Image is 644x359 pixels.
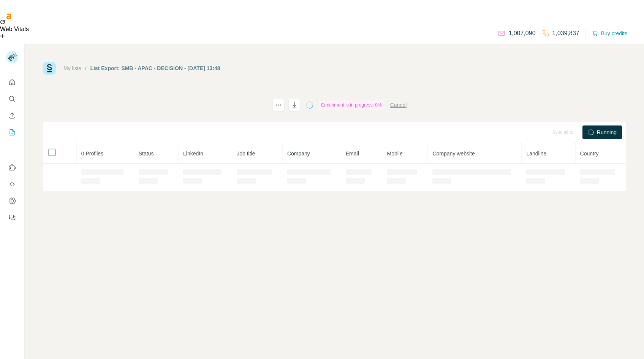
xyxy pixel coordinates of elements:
[272,99,285,111] button: actions
[387,150,402,157] span: Mobile
[183,150,203,157] span: LinkedIn
[580,150,599,157] span: Country
[81,150,103,157] span: 0 Profiles
[237,150,255,157] span: Job title
[6,161,18,174] button: Use Surfe on LinkedIn
[90,64,220,72] div: List Export: SMB - APAC - DECISION - [DATE] 13:48
[592,28,627,39] button: Buy credits
[432,150,475,157] span: Company website
[508,29,535,38] p: 1,007,090
[139,150,154,157] span: Status
[287,150,310,157] span: Company
[6,125,18,139] button: My lists
[346,150,359,157] span: Email
[43,62,56,75] img: Surfe Logo
[597,129,617,136] span: Running
[390,101,407,109] button: Cancel
[6,92,18,106] button: Search
[63,65,81,71] a: My lists
[43,99,266,111] h1: List Export: SMB - APAC - DECISION - [DATE] 13:48
[6,211,18,224] button: Feedback
[6,194,18,208] button: Dashboard
[552,29,579,38] p: 1,039,837
[319,100,384,110] div: Enrichment is in progress: 0%
[6,75,18,89] button: Quick start
[6,177,18,191] button: Use Surfe API
[6,109,18,122] button: Enrich CSV
[526,150,546,157] span: Landline
[85,64,87,72] li: /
